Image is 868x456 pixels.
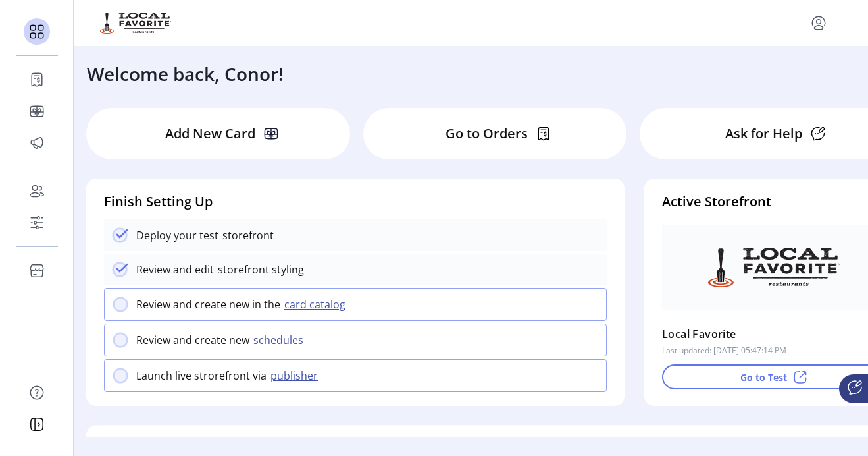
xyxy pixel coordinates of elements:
[165,124,255,144] p: Add New Card
[136,262,214,277] p: Review and edit
[136,297,280,312] p: Review and create new in the
[136,227,218,243] p: Deploy your test
[662,345,786,356] p: Last updated: [DATE] 05:47:14 PM
[100,13,171,34] img: logo
[87,60,284,88] h3: Welcome back, Conor!
[136,368,267,384] p: Launch live strorefront via
[267,368,326,384] button: publisher
[280,297,353,312] button: card catalog
[104,192,607,212] h4: Finish Setting Up
[725,124,802,144] p: Ask for Help
[446,124,528,144] p: Go to Orders
[218,227,274,243] p: storefront
[136,332,249,348] p: Review and create new
[249,332,311,348] button: schedules
[808,13,829,34] button: menu
[662,324,736,345] p: Local Favorite
[214,262,304,277] p: storefront styling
